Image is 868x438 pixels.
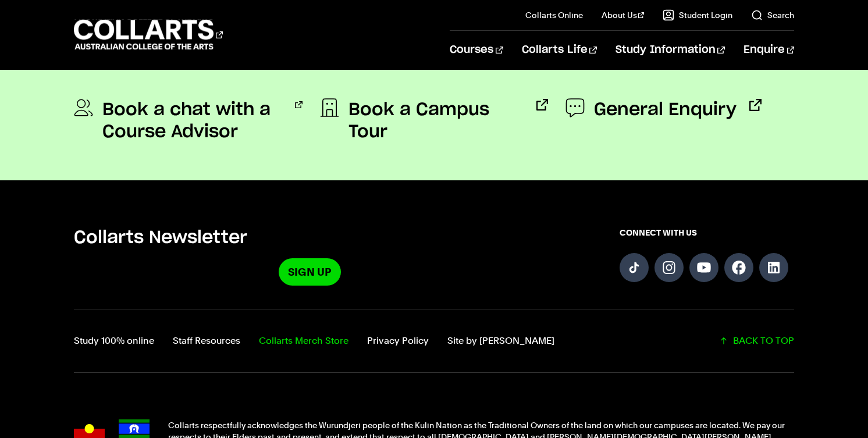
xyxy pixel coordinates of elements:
[663,9,732,21] a: Student Login
[74,18,223,51] div: Go to homepage
[620,253,649,282] a: Follow us on TikTok
[751,9,794,21] a: Search
[689,253,718,282] a: Follow us on YouTube
[620,227,794,286] div: Connect with us on social media
[74,333,554,349] nav: Footer navigation
[724,253,753,282] a: Follow us on Facebook
[74,99,303,143] a: Book a chat with a Course Advisor
[522,31,597,69] a: Collarts Life
[450,31,503,69] a: Courses
[565,99,762,121] a: General Enquiry
[102,99,283,143] span: Book a chat with a Course Advisor
[447,333,554,349] a: Site by Calico
[367,333,429,349] a: Privacy Policy
[759,253,788,282] a: Follow us on LinkedIn
[173,333,240,349] a: Staff Resources
[74,333,154,349] a: Study 100% online
[74,227,545,249] h5: Collarts Newsletter
[602,9,645,21] a: About Us
[320,99,549,143] a: Book a Campus Tour
[525,9,583,21] a: Collarts Online
[620,227,794,238] span: CONNECT WITH US
[74,419,105,438] img: Australian Aboriginal flag
[744,31,794,69] a: Enquire
[654,253,684,282] a: Follow us on Instagram
[119,419,150,438] img: Torres Strait Islander flag
[616,31,725,69] a: Study Information
[279,258,341,286] a: Sign Up
[348,99,524,143] span: Book a Campus Tour
[719,333,794,349] a: Scroll back to top of the page
[259,333,348,349] a: Collarts Merch Store
[594,99,737,121] span: General Enquiry
[74,309,794,373] div: Additional links and back-to-top button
